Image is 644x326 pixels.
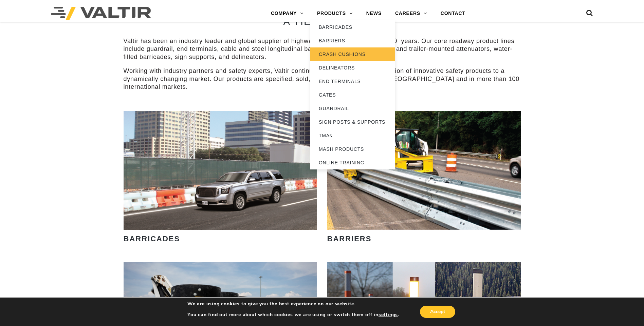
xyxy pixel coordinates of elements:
a: BARRICADES [310,20,395,34]
a: COMPANY [264,7,310,20]
a: MASH PRODUCTS [310,142,395,156]
a: BARRIERS [310,34,395,47]
p: We are using cookies to give you the best experience on our website. [187,301,399,307]
a: CAREERS [388,7,434,20]
p: You can find out more about which cookies we are using or switch them off in . [187,312,399,318]
a: GUARDRAIL [310,102,395,115]
a: TMAs [310,129,395,142]
a: ONLINE TRAINING [310,156,395,169]
a: SIGN POSTS & SUPPORTS [310,115,395,129]
a: NEWS [360,7,388,20]
strong: BARRIERS [327,235,372,243]
a: CONTACT [434,7,472,20]
a: DELINEATORS [310,61,395,75]
a: END TERMINALS [310,75,395,88]
p: Valtir has been an industry leader and global supplier of highway safety products for over 50 yea... [124,37,521,61]
button: settings [379,312,398,318]
a: CRASH CUSHIONS [310,47,395,61]
img: Valtir [51,7,151,20]
button: Accept [420,306,455,318]
a: GATES [310,88,395,102]
p: Working with industry partners and safety experts, Valtir continues to bring the next generation ... [124,67,521,91]
strong: BARRICADES [124,235,180,243]
a: PRODUCTS [310,7,360,20]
